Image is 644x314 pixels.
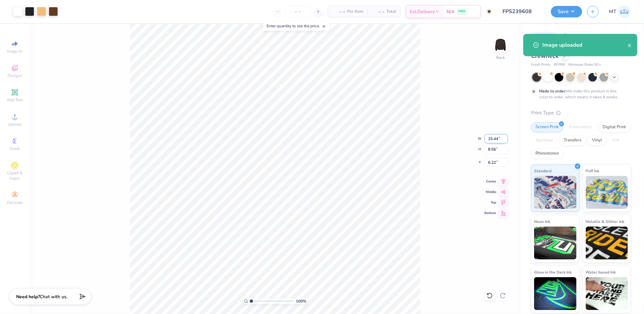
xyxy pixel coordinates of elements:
strong: Made to order: [539,88,566,94]
span: Image AI [7,49,23,54]
img: Back [494,38,507,51]
div: Screen Print [531,122,563,132]
div: Image uploaded [542,41,628,49]
img: Metallic & Glitter Ink [586,227,628,259]
span: Standard [534,167,552,174]
span: Greek [10,146,20,151]
input: Untitled Design [498,5,546,18]
span: Water based Ink [586,269,616,276]
span: Total [386,8,396,15]
span: Est. Delivery [410,8,435,15]
div: Print Type [531,109,631,117]
div: Back [496,55,505,60]
img: Puff Ink [586,176,628,209]
input: – – [285,6,311,17]
span: Chat with us. [40,294,67,300]
div: Applique [531,135,557,145]
span: Clipart & logos [3,170,26,181]
div: We make this product in this color to order, which means it takes 8 weeks. [539,88,620,100]
div: Rhinestones [531,149,563,158]
strong: Need help? [16,294,40,300]
span: Designs [8,73,22,78]
div: Enter quantity to see the price. [263,21,330,31]
div: Embroidery [565,122,596,132]
div: Foil [608,135,624,145]
span: Top [484,200,496,205]
span: Per Item [347,8,363,15]
span: Decorate [7,200,23,205]
span: Center [484,179,496,184]
button: close [628,41,632,49]
span: Add Text [7,97,23,103]
span: 100 % [296,298,306,304]
span: FREE [458,9,465,14]
div: Digital Print [598,122,630,132]
span: N/A [447,8,454,15]
span: Fresh Prints [531,62,551,68]
img: Standard [534,176,577,209]
span: Glow in the Dark Ink [534,269,572,276]
div: Transfers [559,135,586,145]
span: Puff Ink [586,167,600,174]
span: Minimum Order: 50 + [568,62,601,68]
span: # FP88 [554,62,565,68]
span: Upload [8,122,21,127]
span: – – [332,8,345,15]
img: Water based Ink [586,277,628,310]
img: Neon Ink [534,227,577,259]
img: Glow in the Dark Ink [534,277,577,310]
div: Vinyl [588,135,606,145]
span: Middle [484,190,496,194]
span: Metallic & Glitter Ink [586,218,625,225]
span: Bottom [484,211,496,215]
span: – – [371,8,384,15]
span: Neon Ink [534,218,550,225]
